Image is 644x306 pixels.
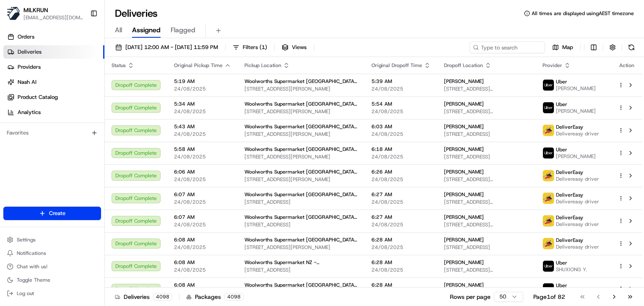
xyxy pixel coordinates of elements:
[533,293,565,301] div: Page 1 of 82
[543,238,554,249] img: delivereasy_logo.png
[17,263,47,270] span: Chat with us!
[556,169,583,176] span: DeliverEasy
[371,86,431,92] span: 24/08/2025
[470,41,545,53] input: Type to search
[444,221,529,228] span: [STREET_ADDRESS][PERSON_NAME]
[3,261,101,272] button: Chat with us!
[153,293,172,301] div: 4098
[244,146,358,153] span: Woolworths Supermarket [GEOGRAPHIC_DATA] - [GEOGRAPHIC_DATA]
[115,7,158,20] h1: Deliveries
[556,153,596,160] span: [PERSON_NAME]
[174,101,231,107] span: 5:34 AM
[556,85,596,92] span: [PERSON_NAME]
[444,108,529,115] span: [STREET_ADDRESS][PERSON_NAME]
[371,123,431,130] span: 6:03 AM
[556,237,583,244] span: DeliverEasy
[444,236,484,243] span: [PERSON_NAME]
[444,62,483,69] span: Dropoff Location
[543,215,554,226] img: delivereasy_logo.png
[371,214,431,220] span: 6:27 AM
[548,41,577,53] button: Map
[244,221,358,228] span: [STREET_ADDRESS]
[244,199,358,205] span: [STREET_ADDRESS]
[244,108,358,115] span: [STREET_ADDRESS][PERSON_NAME]
[543,148,554,158] img: uber-new-logo.jpeg
[23,6,48,14] button: MILKRUN
[532,10,634,17] span: All times are displayed using AEST timezone
[3,30,104,44] a: Orders
[174,153,231,160] span: 24/08/2025
[556,176,599,182] span: Delivereasy driver
[174,267,231,273] span: 24/08/2025
[371,153,431,160] span: 24/08/2025
[3,234,101,246] button: Settings
[618,62,636,69] div: Action
[543,125,554,136] img: delivereasy_logo.png
[3,45,104,59] a: Deliveries
[244,214,358,220] span: Woolworths Supermarket [GEOGRAPHIC_DATA] - [GEOGRAPHIC_DATA]
[3,207,101,220] button: Create
[174,259,231,266] span: 6:08 AM
[371,146,431,153] span: 6:18 AM
[244,244,358,251] span: [STREET_ADDRESS][PERSON_NAME]
[18,109,41,116] span: Analytics
[244,78,358,85] span: Woolworths Supermarket [GEOGRAPHIC_DATA] - [GEOGRAPHIC_DATA]
[371,191,431,198] span: 6:27 AM
[174,236,231,243] span: 6:08 AM
[444,259,484,266] span: [PERSON_NAME]
[371,267,431,273] span: 24/08/2025
[556,282,567,289] span: Uber
[371,221,431,228] span: 24/08/2025
[556,266,587,273] span: SHUXIONG Y.
[174,86,231,92] span: 24/08/2025
[556,192,583,198] span: DeliverEasy
[115,293,172,301] div: Deliveries
[244,267,358,273] span: [STREET_ADDRESS]
[244,62,281,69] span: Pickup Location
[132,25,161,35] span: Assigned
[174,169,231,175] span: 6:06 AM
[243,44,267,51] span: Filters
[18,93,58,101] span: Product Catalog
[244,236,358,243] span: Woolworths Supermarket [GEOGRAPHIC_DATA] - Feilding
[174,199,231,205] span: 24/08/2025
[174,244,231,251] span: 24/08/2025
[371,236,431,243] span: 6:28 AM
[556,146,567,153] span: Uber
[17,250,46,257] span: Notifications
[444,282,484,288] span: [PERSON_NAME]
[112,62,126,69] span: Status
[125,44,218,51] span: [DATE] 12:00 AM - [DATE] 11:59 PM
[18,48,42,56] span: Deliveries
[174,221,231,228] span: 24/08/2025
[23,14,83,21] button: [EMAIL_ADDRESS][DOMAIN_NAME]
[112,41,222,53] button: [DATE] 12:00 AM - [DATE] 11:59 PM
[174,176,231,183] span: 24/08/2025
[3,274,101,286] button: Toggle Theme
[244,282,358,288] span: Woolworths Supermarket [GEOGRAPHIC_DATA] - [GEOGRAPHIC_DATA]
[371,78,431,85] span: 5:39 AM
[278,41,310,53] button: Views
[244,86,358,92] span: [STREET_ADDRESS][PERSON_NAME]
[18,63,41,71] span: Providers
[444,244,529,251] span: [STREET_ADDRESS]
[543,80,554,91] img: uber-new-logo.jpeg
[260,44,267,51] span: ( 1 )
[171,25,195,35] span: Flagged
[444,191,484,198] span: [PERSON_NAME]
[543,193,554,204] img: delivereasy_logo.png
[7,7,20,20] img: MILKRUN
[3,75,104,89] a: Nash AI
[444,176,529,183] span: [STREET_ADDRESS][PERSON_NAME]
[3,91,104,104] a: Product Catalog
[371,62,422,69] span: Original Dropoff Time
[444,199,529,205] span: [STREET_ADDRESS][PERSON_NAME]
[244,191,358,198] span: Woolworths Supermarket [GEOGRAPHIC_DATA] - [GEOGRAPHIC_DATA]
[371,282,431,288] span: 6:28 AM
[244,101,358,107] span: Woolworths Supermarket [GEOGRAPHIC_DATA] - [GEOGRAPHIC_DATA]
[556,130,599,137] span: Delivereasy driver
[371,169,431,175] span: 6:26 AM
[371,176,431,183] span: 24/08/2025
